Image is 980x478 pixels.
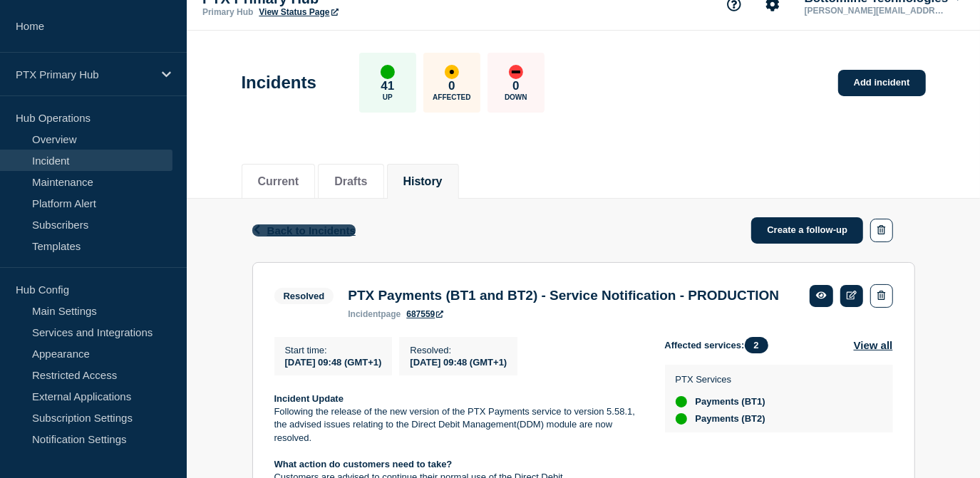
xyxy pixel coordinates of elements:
strong: Incident Update [274,393,344,404]
p: Following the release of the new version of the PTX Payments service to version 5.58.1, the advis... [274,405,642,445]
div: up [381,65,395,79]
p: 0 [512,79,519,93]
div: up [676,413,687,425]
p: PTX Services [676,374,765,385]
span: Payments (BT2) [696,413,765,425]
span: 2 [745,337,768,353]
button: Drafts [334,175,367,188]
span: [DATE] 09:48 (GMT+1) [410,357,507,368]
span: [DATE] 09:48 (GMT+1) [285,357,382,368]
p: page [348,309,401,319]
span: Resolved [274,288,334,304]
h3: PTX Payments (BT1 and BT2) - Service Notification - PRODUCTION [348,288,779,303]
div: affected [445,65,459,79]
p: Resolved : [410,345,507,355]
p: Start time : [285,345,382,355]
button: Current [258,175,299,188]
div: down [509,65,523,79]
p: Down [505,93,527,101]
p: Affected [433,93,470,101]
strong: What action do customers need to take? [274,459,453,469]
a: 687559 [406,309,443,319]
a: View Status Page [259,7,338,17]
h1: Incidents [242,73,316,93]
p: 0 [448,79,455,93]
span: Payments (BT1) [696,396,765,407]
button: View all [854,337,893,353]
p: [PERSON_NAME][EMAIL_ADDRESS][PERSON_NAME][DOMAIN_NAME] [802,6,950,16]
div: up [676,396,687,407]
p: Primary Hub [202,7,253,17]
span: Affected services: [665,337,775,353]
a: Add incident [838,70,926,96]
p: PTX Primary Hub [16,68,153,80]
button: Back to Incidents [252,224,356,237]
a: Create a follow-up [751,217,863,244]
span: Back to Incidents [267,224,356,237]
p: Up [383,93,393,101]
button: History [403,175,443,188]
span: incident [348,309,381,319]
p: 41 [381,79,394,93]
